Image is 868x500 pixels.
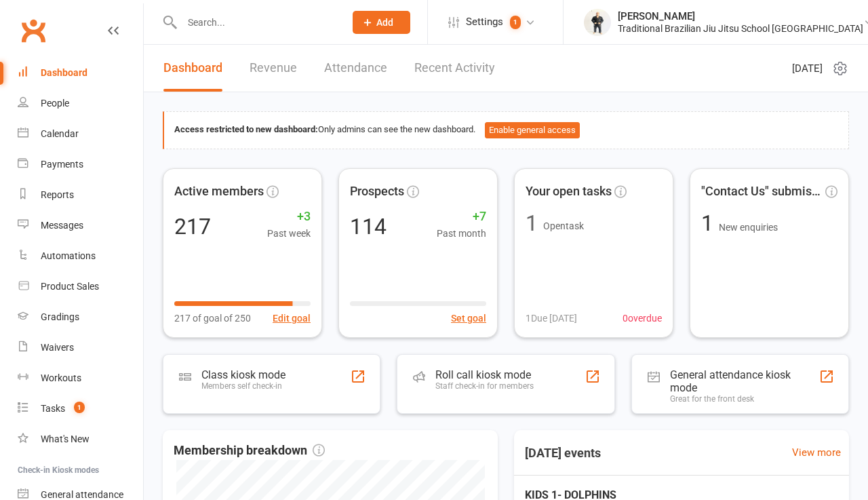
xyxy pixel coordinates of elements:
span: Active members [174,182,264,201]
div: Automations [41,250,96,261]
div: Class kiosk mode [201,368,285,381]
span: 0 overdue [623,311,662,326]
a: Calendar [18,119,143,149]
div: People [41,98,69,109]
a: Workouts [18,363,143,393]
span: New enquiries [719,222,778,233]
a: Recent Activity [414,45,495,92]
span: Membership breakdown [174,441,325,461]
span: +3 [267,207,311,227]
span: Prospects [350,182,404,201]
div: Only admins can see the new dashboard. [174,122,838,138]
button: Edit goal [273,311,311,326]
strong: Access restricted to new dashboard: [174,124,318,134]
div: General attendance kiosk mode [670,368,819,394]
a: What's New [18,424,143,455]
span: Past month [437,226,486,241]
div: Reports [41,189,74,200]
h3: [DATE] events [514,441,612,465]
a: Dashboard [163,45,222,92]
input: Search... [178,13,335,32]
span: 1 Due [DATE] [526,311,577,326]
button: Add [353,11,410,34]
a: Revenue [250,45,297,92]
button: Set goal [451,311,486,326]
a: Gradings [18,302,143,332]
div: General attendance [41,489,123,500]
span: Open task [543,220,584,231]
a: View more [792,444,841,461]
div: Calendar [41,128,79,139]
a: Clubworx [16,14,50,47]
a: Payments [18,149,143,180]
div: Messages [41,220,83,231]
a: Reports [18,180,143,210]
div: Workouts [41,372,81,383]
a: Attendance [324,45,387,92]
a: Messages [18,210,143,241]
div: Payments [41,159,83,170]
span: Your open tasks [526,182,612,201]
div: Tasks [41,403,65,414]
div: Gradings [41,311,79,322]
div: What's New [41,434,90,444]
span: Add [376,17,393,28]
div: [PERSON_NAME] [618,10,863,22]
a: Automations [18,241,143,271]
div: 217 [174,216,211,237]
div: Members self check-in [201,381,285,391]
img: thumb_image1732515240.png [584,9,611,36]
div: Great for the front desk [670,394,819,404]
div: 1 [526,212,538,234]
div: Roll call kiosk mode [435,368,534,381]
a: People [18,88,143,119]
div: Traditional Brazilian Jiu Jitsu School [GEOGRAPHIC_DATA] [618,22,863,35]
div: Product Sales [41,281,99,292]
span: [DATE] [792,60,823,77]
span: Past week [267,226,311,241]
span: "Contact Us" submissions [701,182,823,201]
div: Waivers [41,342,74,353]
a: Tasks 1 [18,393,143,424]
span: 1 [74,402,85,413]
span: 1 [701,210,719,236]
a: Product Sales [18,271,143,302]
a: Dashboard [18,58,143,88]
div: 114 [350,216,387,237]
a: Waivers [18,332,143,363]
span: 1 [510,16,521,29]
div: Dashboard [41,67,87,78]
span: Settings [466,7,503,37]
span: 217 of goal of 250 [174,311,251,326]
span: +7 [437,207,486,227]
div: Staff check-in for members [435,381,534,391]
button: Enable general access [485,122,580,138]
